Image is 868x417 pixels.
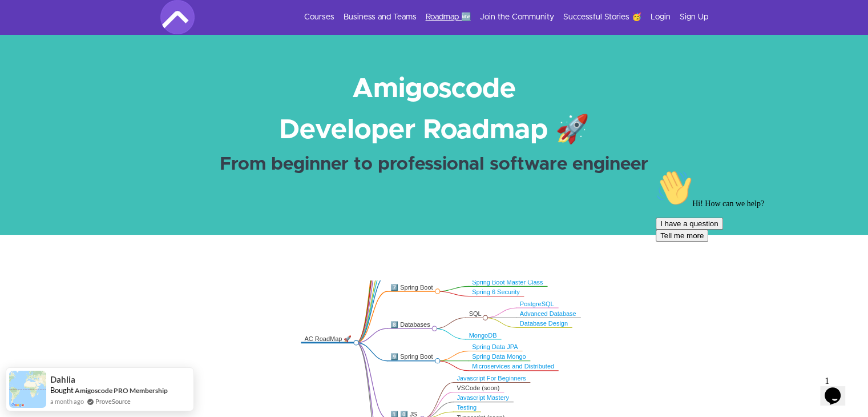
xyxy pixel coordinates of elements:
[472,279,543,286] a: Spring Boot Master Class
[472,288,520,295] a: Spring 6 Security
[520,320,568,327] a: Database Design
[5,53,72,65] button: I have a question
[5,5,210,77] div: 👋Hi! How can we help?I have a questionTell me more
[457,404,477,411] a: Testing
[95,396,131,406] a: ProveSource
[469,310,482,318] div: SQL
[5,65,57,77] button: Tell me more
[50,396,84,406] span: a month ago
[472,343,518,350] a: Spring Data JPA
[50,375,75,384] span: Dahlia
[304,335,353,343] div: AC RoadMap 🚀
[457,395,508,402] a: Javascript Mastery
[457,384,500,392] div: VSCode (soon)
[344,11,417,23] a: Business and Teams
[820,371,857,406] iframe: chat widget
[469,332,497,339] a: MongoDB
[5,5,41,41] img: :wave:
[50,386,74,395] span: Bought
[9,371,46,408] img: provesource social proof notification image
[520,300,554,307] a: PostgreSQL
[520,310,576,317] a: Advanced Database
[457,375,526,382] a: Javascript For Beginners
[304,11,334,23] a: Courses
[651,11,671,23] a: Login
[680,11,708,23] a: Sign Up
[75,386,168,395] a: Amigoscode PRO Membership
[426,11,471,23] a: Roadmap 🆕
[5,34,113,43] span: Hi! How can we help?
[472,363,554,370] a: Microservices and Distributed
[472,354,526,360] a: Spring Data Mongo
[651,165,857,366] iframe: chat widget
[480,11,554,23] a: Join the Community
[563,11,641,23] a: Successful Stories 🥳
[220,155,648,174] strong: From beginner to professional software engineer
[279,117,590,144] strong: Developer Roadmap 🚀
[390,283,434,291] div: 7️⃣ Spring Boot
[390,353,434,361] div: 9️⃣ Spring Boot
[352,75,516,103] strong: Amigoscode
[390,320,431,328] div: 8️⃣ Databases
